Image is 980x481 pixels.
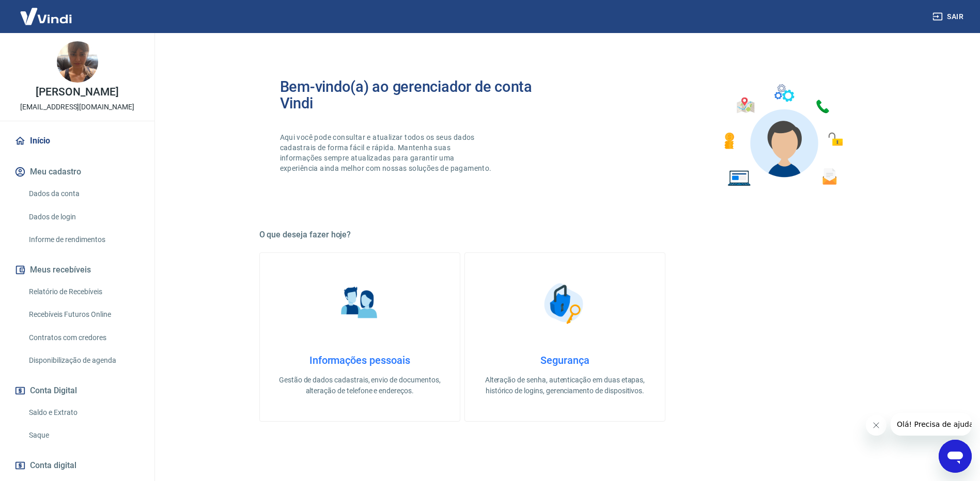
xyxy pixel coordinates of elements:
[12,379,142,402] button: Conta Digital
[25,281,142,302] a: Relatório de Recebíveis
[12,454,142,477] a: Conta digital
[276,375,443,396] p: Gestão de dados cadastrais, envio de documentos, alteração de telefone e endereços.
[481,375,648,396] p: Alteração de senha, autenticação em duas etapas, histórico de logins, gerenciamento de dispositivos.
[334,278,385,329] img: Informações pessoais
[57,41,98,83] img: a8bbd614-93eb-4a6f-948f-d1476001f0a4.jpeg
[891,413,972,436] iframe: Mensagem da empresa
[464,252,665,422] a: SegurançaSegurançaAlteração de senha, autenticação em duas etapas, histórico de logins, gerenciam...
[25,327,142,348] a: Contratos com credores
[6,7,87,15] span: Olá! Precisa de ajuda?
[12,259,142,281] button: Meus recebíveis
[25,229,142,250] a: Informe de rendimentos
[20,102,134,113] p: [EMAIL_ADDRESS][DOMAIN_NAME]
[276,354,443,366] h4: Informações pessoais
[36,87,118,98] p: [PERSON_NAME]
[12,161,142,183] button: Meu cadastro
[25,206,142,228] a: Dados de login
[25,402,142,423] a: Saldo e Extrato
[25,425,142,446] a: Saque
[866,415,886,436] iframe: Fechar mensagem
[259,230,871,240] h5: O que deseja fazer hoje?
[25,350,142,371] a: Disponibilização de agenda
[25,183,142,204] a: Dados da conta
[715,78,850,193] img: Imagem de um avatar masculino com diversos icones exemplificando as funcionalidades do gerenciado...
[539,278,590,329] img: Segurança
[12,130,142,152] a: Início
[259,252,460,422] a: Informações pessoaisInformações pessoaisGestão de dados cadastrais, envio de documentos, alteraçã...
[481,354,648,366] h4: Segurança
[280,132,494,173] p: Aqui você pode consultar e atualizar todos os seus dados cadastrais de forma fácil e rápida. Mant...
[280,78,565,111] h2: Bem-vindo(a) ao gerenciador de conta Vindi
[12,1,80,32] img: Vindi
[25,304,142,325] a: Recebíveis Futuros Online
[30,458,76,473] span: Conta digital
[939,440,972,473] iframe: Botão para abrir a janela de mensagens
[930,7,968,26] button: Sair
